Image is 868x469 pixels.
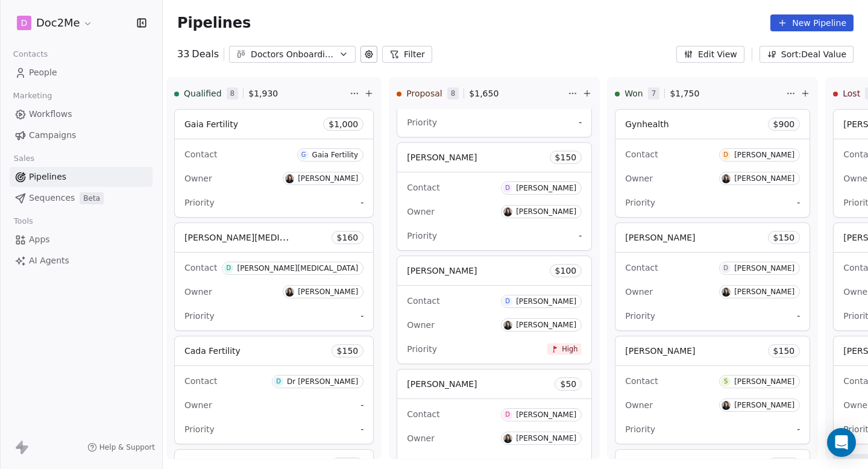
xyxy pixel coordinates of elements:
[648,87,660,99] span: 7
[407,231,437,241] span: Priority
[10,125,153,145] a: Campaigns
[184,424,215,434] span: Priority
[10,167,153,187] a: Pipelines
[251,48,334,61] div: Doctors Onboarding
[759,46,854,63] button: Sort: Deal Value
[773,118,795,130] span: $ 900
[447,87,459,99] span: 8
[407,266,477,275] span: [PERSON_NAME]
[560,378,576,390] span: $ 50
[407,183,439,192] span: Contact
[625,400,653,410] span: Owner
[406,87,442,99] span: Proposal
[670,87,699,99] span: $ 1,750
[625,263,658,272] span: Contact
[773,345,795,357] span: $ 150
[285,288,294,297] img: L
[407,379,477,389] span: [PERSON_NAME]
[227,87,239,99] span: 8
[184,376,217,386] span: Contact
[770,14,854,31] button: New Pipeline
[797,197,800,209] span: -
[227,263,231,273] div: D
[397,256,592,364] div: [PERSON_NAME]$100ContactD[PERSON_NAME]OwnerL[PERSON_NAME]PriorityHigh
[469,87,498,99] span: $ 1,650
[10,251,153,271] a: AI Agents
[407,296,439,306] span: Contact
[734,401,794,409] div: [PERSON_NAME]
[8,45,53,63] span: Contacts
[360,423,363,435] span: -
[407,153,477,162] span: [PERSON_NAME]
[184,263,217,272] span: Contact
[676,46,744,63] button: Edit View
[8,87,57,105] span: Marketing
[29,66,57,79] span: People
[29,108,72,121] span: Workflows
[276,377,281,386] div: D
[505,297,510,306] div: D
[723,150,728,160] div: D
[624,87,643,99] span: Won
[503,434,512,443] img: L
[555,265,577,277] span: $ 100
[734,288,794,296] div: [PERSON_NAME]
[397,78,565,109] div: Proposal8$1,650
[10,63,153,83] a: People
[407,320,435,330] span: Owner
[298,174,358,183] div: [PERSON_NAME]
[843,87,860,99] span: Lost
[615,222,810,331] div: [PERSON_NAME]$150ContactD[PERSON_NAME]OwnerL[PERSON_NAME]Priority-
[29,171,66,183] span: Pipelines
[615,78,784,109] div: Won7$1,750
[625,346,695,356] span: [PERSON_NAME]
[505,410,510,420] div: D
[516,207,576,216] div: [PERSON_NAME]
[99,442,155,452] span: Help & Support
[184,198,215,207] span: Priority
[329,118,358,130] span: $ 1,000
[625,287,653,297] span: Owner
[174,78,347,109] div: Qualified8$1,930
[248,87,278,99] span: $ 1,930
[184,346,241,356] span: Cada Fertility
[8,212,38,230] span: Tools
[625,233,695,242] span: [PERSON_NAME]
[10,230,153,250] a: Apps
[516,434,576,442] div: [PERSON_NAME]
[827,428,856,457] div: Open Intercom Messenger
[21,17,28,29] span: D
[312,151,359,159] div: Gaia Fertility
[184,119,238,129] span: Gaia Fertility
[407,118,437,127] span: Priority
[503,321,512,330] img: L
[797,423,800,435] span: -
[407,458,437,467] span: Priority
[625,174,653,183] span: Owner
[555,151,577,163] span: $ 150
[615,109,810,218] div: Gynhealth$900ContactD[PERSON_NAME]OwnerL[PERSON_NAME]Priority-
[184,311,215,321] span: Priority
[301,150,306,160] div: G
[177,14,251,31] span: Pipelines
[503,207,512,216] img: L
[625,424,655,434] span: Priority
[722,174,731,183] img: L
[192,47,219,61] span: Deals
[516,321,576,329] div: [PERSON_NAME]
[174,109,374,218] div: Gaia Fertility$1,000ContactGGaia FertilityOwnerL[PERSON_NAME]Priority-
[337,345,359,357] span: $ 150
[8,150,40,168] span: Sales
[625,150,658,159] span: Contact
[516,184,576,192] div: [PERSON_NAME]
[407,207,435,216] span: Owner
[722,401,731,410] img: L
[734,264,794,272] div: [PERSON_NAME]
[734,151,794,159] div: [PERSON_NAME]
[237,264,358,272] div: [PERSON_NAME][MEDICAL_DATA]
[29,129,76,142] span: Campaigns
[407,409,439,419] span: Contact
[184,400,212,410] span: Owner
[505,183,510,193] div: D
[184,287,212,297] span: Owner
